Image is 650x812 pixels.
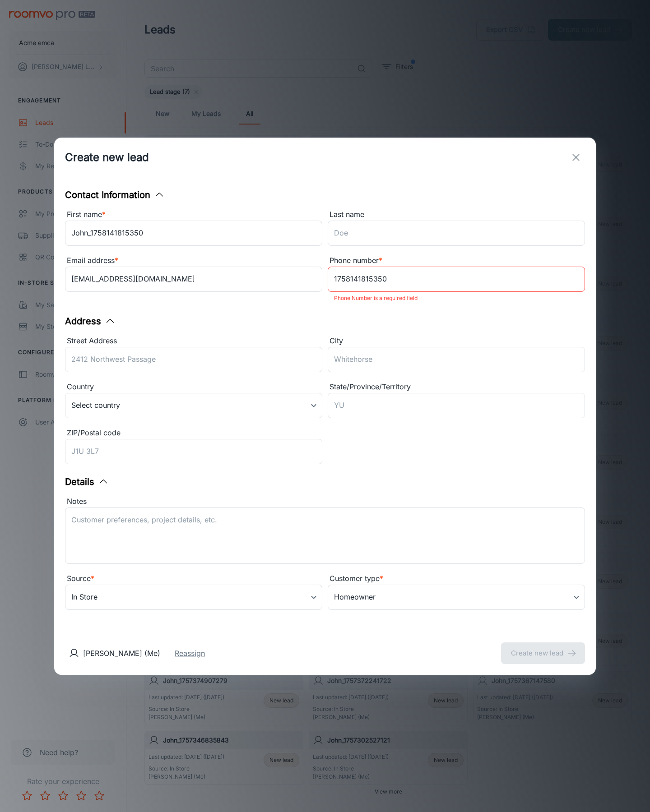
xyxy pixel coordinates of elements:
button: Reassign [175,648,205,659]
div: Notes [65,496,585,507]
div: City [328,335,585,347]
div: State/Province/Territory [328,381,585,393]
input: 2412 Northwest Passage [65,347,322,372]
input: YU [328,393,585,418]
div: Customer type [328,573,585,585]
p: Phone Number is a required field [334,293,579,304]
button: Contact Information [65,188,165,202]
div: ZIP/Postal code [65,427,322,439]
input: Doe [328,221,585,246]
div: Street Address [65,335,322,347]
div: Select country [65,393,322,418]
input: +1 439-123-4567 [328,267,585,292]
p: [PERSON_NAME] (Me) [83,648,160,659]
h1: Create new lead [65,149,149,166]
button: exit [567,148,585,166]
div: Last name [328,209,585,221]
div: Phone number [328,255,585,267]
div: First name [65,209,322,221]
input: J1U 3L7 [65,439,322,464]
input: Whitehorse [328,347,585,372]
input: John [65,221,322,246]
div: Source [65,573,322,585]
div: Country [65,381,322,393]
input: myname@example.com [65,267,322,292]
button: Address [65,314,116,328]
button: Details [65,475,109,489]
div: Email address [65,255,322,267]
div: In Store [65,585,322,610]
div: Homeowner [328,585,585,610]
